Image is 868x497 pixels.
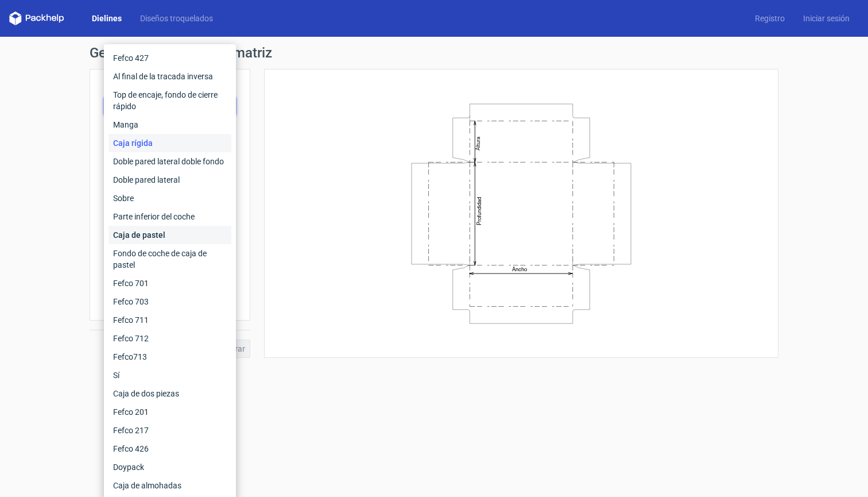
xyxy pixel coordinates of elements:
div: Caja de dos piezas [108,384,231,403]
text: Altura [475,137,481,151]
div: Doble pared lateral doble fondo [108,152,231,171]
a: Dielines [83,13,131,24]
div: Fefco 427 [108,49,231,67]
text: Profundidad [476,197,482,225]
div: Fefco 426 [108,440,231,458]
div: Caja de pastel [108,226,231,244]
div: Fefco713 [108,348,231,366]
div: Caja de almohadas [108,476,231,495]
div: Manga [108,115,231,134]
div: Fefco 712 [108,329,231,348]
div: Fefco 201 [108,403,231,421]
div: Top de encaje, fondo de cierre rápido [108,86,231,115]
div: Caja rígida [108,134,231,152]
text: Ancho [512,266,528,272]
div: Sobre [108,189,231,207]
div: Fondo de coche de caja de pastel [108,244,231,274]
div: Parte inferior del coche [108,207,231,226]
div: Al final de la tracada inversa [108,67,231,86]
div: Fefco 217 [108,421,231,440]
a: Iniciar sesión [794,13,859,24]
div: Sí [108,366,231,384]
h1: Generar nueva línea de matriz [90,46,778,60]
div: Doypack [108,458,231,476]
div: Doble pared lateral [108,171,231,189]
div: Fefco 711 [108,311,231,329]
div: Fefco 701 [108,274,231,292]
div: Fefco 703 [108,292,231,311]
a: Registro [746,13,794,24]
a: Diseños troquelados [131,13,222,24]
